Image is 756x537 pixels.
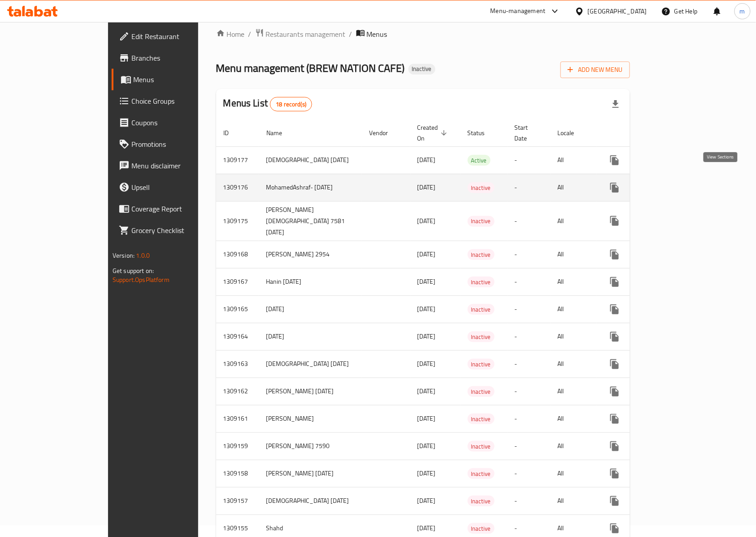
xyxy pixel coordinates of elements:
[259,174,362,201] td: MohamedAshraf- [DATE]
[216,323,259,350] td: 1309164
[508,432,551,460] td: -
[417,181,436,193] span: [DATE]
[508,295,551,323] td: -
[216,460,259,487] td: 1309158
[468,250,495,260] span: Inactive
[551,268,597,295] td: All
[626,299,647,320] button: Change Status
[113,250,135,261] span: Version:
[626,353,647,375] button: Change Status
[588,6,647,16] div: [GEOGRAPHIC_DATA]
[131,139,227,150] span: Promotions
[270,97,312,111] div: Total records count
[626,490,647,512] button: Change Status
[468,469,495,479] span: Inactive
[417,385,436,397] span: [DATE]
[112,47,235,69] a: Branches
[216,295,259,323] td: 1309165
[740,6,745,16] span: m
[131,182,227,193] span: Upsell
[558,128,586,138] span: Locale
[626,436,647,457] button: Change Status
[417,413,436,424] span: [DATE]
[604,210,626,232] button: more
[259,460,362,487] td: [PERSON_NAME] [DATE]
[349,29,352,40] li: /
[551,323,597,350] td: All
[259,146,362,174] td: [DEMOGRAPHIC_DATA] [DATE]
[508,174,551,201] td: -
[508,350,551,378] td: -
[131,160,227,171] span: Menu disclaimer
[468,128,497,138] span: Status
[468,386,495,397] div: Inactive
[551,378,597,405] td: All
[259,201,362,241] td: [PERSON_NAME][DEMOGRAPHIC_DATA] 7581 [DATE]
[468,468,495,479] div: Inactive
[259,487,362,515] td: [DEMOGRAPHIC_DATA] [DATE]
[216,405,259,432] td: 1309161
[113,265,154,277] span: Get support on:
[259,295,362,323] td: [DATE]
[468,332,495,342] span: Inactive
[112,133,235,155] a: Promotions
[131,53,227,63] span: Branches
[112,176,235,198] a: Upsell
[508,241,551,268] td: -
[626,271,647,293] button: Change Status
[255,28,346,40] a: Restaurants management
[604,463,626,484] button: more
[626,408,647,430] button: Change Status
[133,74,227,85] span: Menus
[508,146,551,174] td: -
[468,496,495,506] span: Inactive
[508,323,551,350] td: -
[417,303,436,315] span: [DATE]
[417,467,436,479] span: [DATE]
[551,295,597,323] td: All
[604,299,626,320] button: more
[597,119,697,147] th: Actions
[626,463,647,484] button: Change Status
[551,174,597,201] td: All
[604,326,626,348] button: more
[468,304,495,315] div: Inactive
[131,96,227,106] span: Choice Groups
[216,58,405,78] span: Menu management ( BREW NATION CAFE )
[417,440,436,452] span: [DATE]
[626,177,647,198] button: Change Status
[468,277,495,287] span: Inactive
[216,432,259,460] td: 1309159
[604,353,626,375] button: more
[112,112,235,133] a: Coupons
[266,128,294,138] span: Name
[468,524,495,534] span: Inactive
[136,250,150,261] span: 1.0.0
[626,381,647,402] button: Change Status
[113,274,169,286] a: Support.OpsPlatform
[515,122,540,144] span: Start Date
[468,414,495,424] span: Inactive
[248,29,252,40] li: /
[216,174,259,201] td: 1309176
[551,241,597,268] td: All
[112,26,235,47] a: Edit Restaurant
[112,90,235,112] a: Choice Groups
[626,210,647,232] button: Change Status
[551,146,597,174] td: All
[259,323,362,350] td: [DATE]
[131,117,227,128] span: Coupons
[468,216,495,226] span: Inactive
[417,276,436,287] span: [DATE]
[468,441,495,452] span: Inactive
[468,183,495,193] span: Inactive
[468,304,495,315] span: Inactive
[131,203,227,214] span: Coverage Report
[568,64,623,75] span: Add New Menu
[216,146,259,174] td: 1309177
